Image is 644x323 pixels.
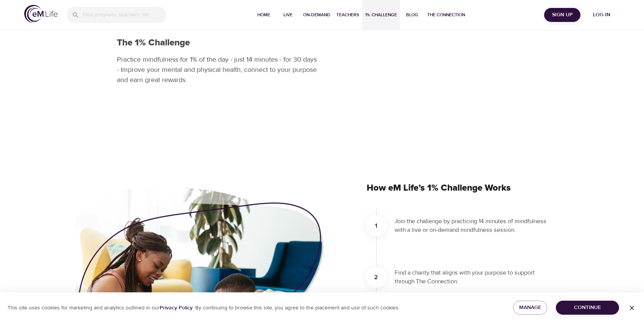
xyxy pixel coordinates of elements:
h2: The 1% Challenge [117,37,317,48]
div: 2 [366,267,387,288]
p: Practice mindfulness for 1% of the day - just 14 minutes - for 30 days - Improve your mental and ... [117,54,317,85]
button: Sign Up [544,8,580,22]
div: 1 [366,215,387,236]
span: Live [279,11,297,19]
span: The Connection [427,11,465,19]
span: On-Demand [303,11,330,19]
button: Manage [513,301,547,315]
span: Continue [562,303,613,312]
span: Blog [403,11,421,19]
p: Find a charity that aligns with your purpose to support through The Connection. [395,269,550,286]
img: logo [24,5,58,23]
h2: How eM Life’s 1% Challenge Works [367,176,559,200]
a: Privacy Policy [160,304,193,311]
button: Log in [583,8,620,22]
span: Log in [586,10,617,20]
span: Teachers [336,11,359,19]
p: Join the challenge by practicing 14 minutes of mindfulness with a live or on-demand mindfulness s... [395,217,550,234]
span: Manage [519,303,541,312]
span: Home [255,11,273,19]
span: Sign Up [547,10,577,20]
input: Find programs, teachers, etc... [82,7,166,23]
span: 1% Challenge [365,11,397,19]
button: Continue [556,301,619,315]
